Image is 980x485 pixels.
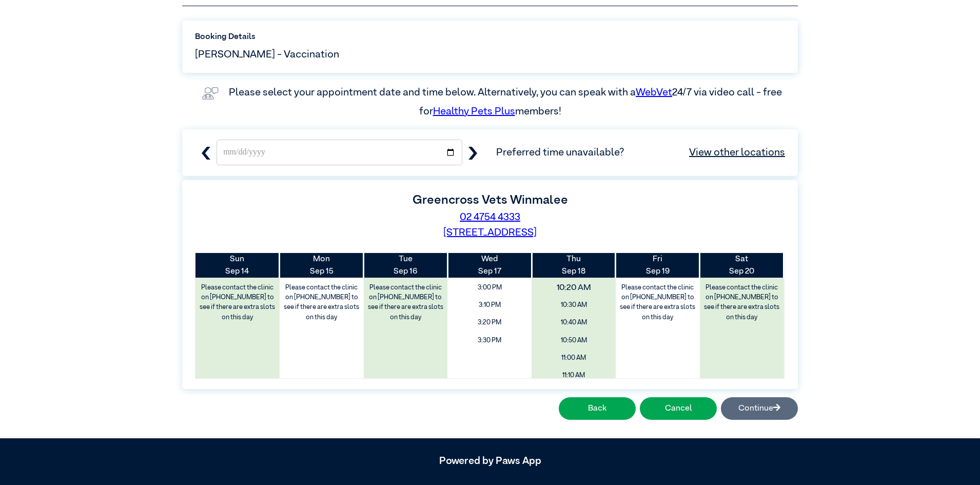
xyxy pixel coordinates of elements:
span: 10:20 AM [524,278,624,298]
span: 3:20 PM [451,315,528,330]
th: Sep 14 [195,253,280,278]
th: Sep 18 [532,253,616,278]
label: Booking Details [195,31,785,43]
th: Sep 20 [700,253,784,278]
a: View other locations [689,145,785,160]
button: Back [559,397,636,420]
span: [PERSON_NAME] - Vaccination [195,47,339,62]
a: [STREET_ADDRESS] [443,227,537,238]
span: 3:00 PM [451,280,528,295]
label: Please contact the clinic on [PHONE_NUMBER] to see if there are extra slots on this day [701,280,783,325]
label: Greencross Vets Winmalee [413,194,568,206]
button: Cancel [640,397,717,420]
label: Please select your appointment date and time below. Alternatively, you can speak with a 24/7 via ... [229,87,784,116]
th: Sep 17 [447,253,532,278]
a: WebVet [636,87,672,98]
span: 3:10 PM [451,298,528,313]
span: Preferred time unavailable? [496,145,785,160]
span: 11:00 AM [535,351,612,365]
span: 11:10 AM [535,368,612,383]
span: 10:30 AM [535,298,612,313]
span: 3:30 PM [451,333,528,348]
th: Sep 15 [280,253,364,278]
label: Please contact the clinic on [PHONE_NUMBER] to see if there are extra slots on this day [281,280,363,325]
h5: Powered by Paws App [182,455,798,467]
label: Please contact the clinic on [PHONE_NUMBER] to see if there are extra slots on this day [365,280,447,325]
th: Sep 19 [616,253,700,278]
label: Please contact the clinic on [PHONE_NUMBER] to see if there are extra slots on this day [617,280,699,325]
img: vet [198,83,223,104]
th: Sep 16 [364,253,448,278]
label: Please contact the clinic on [PHONE_NUMBER] to see if there are extra slots on this day [197,280,279,325]
span: 10:40 AM [535,315,612,330]
a: 02 4754 4333 [460,212,520,222]
span: 10:50 AM [535,333,612,348]
a: Healthy Pets Plus [433,106,515,117]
